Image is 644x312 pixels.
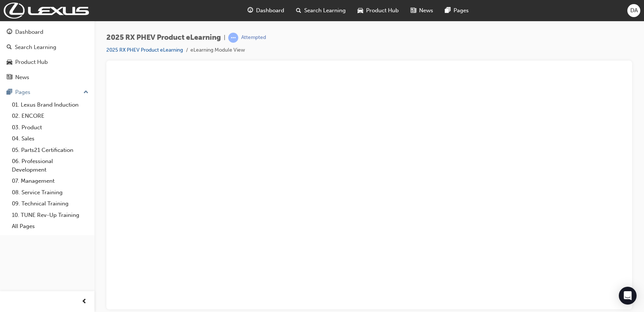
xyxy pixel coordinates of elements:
span: 2025 RX PHEV Product eLearning [106,33,221,42]
span: car-icon [7,59,12,66]
a: All Pages [9,221,92,232]
span: pages-icon [7,89,12,96]
a: search-iconSearch Learning [290,3,352,18]
a: 06. Professional Development [9,156,92,175]
a: Search Learning [3,40,92,54]
button: DA [627,4,640,17]
div: Attempted [241,34,266,41]
a: News [3,71,92,84]
span: Search Learning [304,6,346,15]
span: up-icon [83,88,89,97]
span: news-icon [7,74,12,81]
span: search-icon [7,44,12,51]
span: DA [630,6,638,15]
a: 05. Parts21 Certification [9,144,92,156]
span: prev-icon [82,297,87,306]
span: | [224,33,225,42]
img: Trak [4,3,89,19]
div: Pages [15,88,30,97]
div: Search Learning [15,43,56,52]
a: Product Hub [3,55,92,69]
a: 08. Service Training [9,187,92,198]
span: guage-icon [248,6,253,15]
button: Pages [3,85,92,99]
a: 10. TUNE Rev-Up Training [9,209,92,221]
span: news-icon [411,6,416,15]
span: learningRecordVerb_ATTEMPT-icon [228,33,238,43]
div: Open Intercom Messenger [619,287,637,305]
div: Product Hub [15,58,48,66]
a: 02. ENCORE [9,110,92,122]
span: Product Hub [366,6,399,15]
span: car-icon [358,6,363,15]
span: pages-icon [445,6,451,15]
li: eLearning Module View [190,46,245,55]
a: Dashboard [3,25,92,39]
span: search-icon [296,6,301,15]
span: News [419,6,433,15]
a: pages-iconPages [439,3,475,18]
a: 03. Product [9,122,92,133]
span: Dashboard [256,6,284,15]
span: Pages [454,6,469,15]
a: 04. Sales [9,133,92,144]
a: guage-iconDashboard [242,3,290,18]
a: 2025 RX PHEV Product eLearning [106,47,183,53]
span: guage-icon [7,29,12,36]
a: car-iconProduct Hub [352,3,405,18]
a: 09. Technical Training [9,198,92,209]
button: DashboardSearch LearningProduct HubNews [3,24,92,85]
a: 01. Lexus Brand Induction [9,99,92,111]
div: Dashboard [15,28,43,36]
a: 07. Management [9,175,92,187]
a: news-iconNews [405,3,439,18]
div: News [15,73,29,82]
